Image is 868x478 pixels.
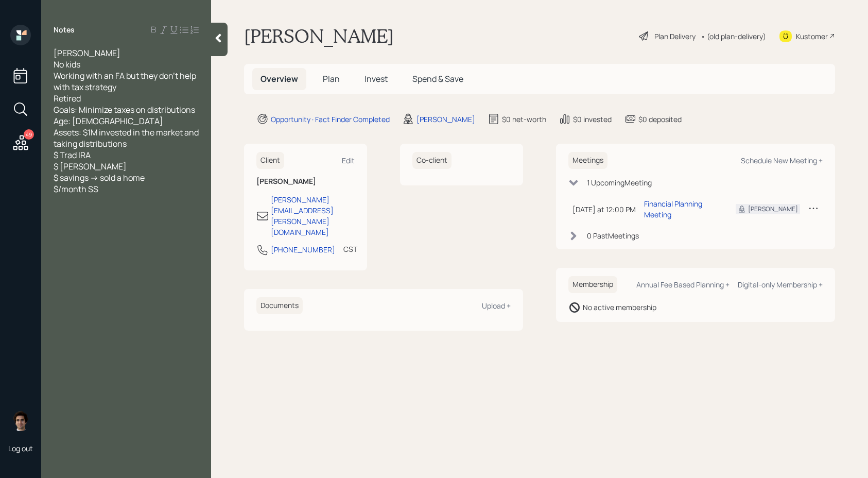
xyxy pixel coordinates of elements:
span: Spend & Save [412,73,463,84]
div: Edit [342,156,355,165]
div: Opportunity · Fact Finder Completed [271,114,390,125]
div: [PHONE_NUMBER] [271,244,335,255]
h1: [PERSON_NAME] [244,25,394,47]
div: Financial Planning Meeting [644,198,719,220]
span: Plan [323,73,340,84]
div: [PERSON_NAME][EMAIL_ADDRESS][PERSON_NAME][DOMAIN_NAME] [271,194,355,237]
div: [PERSON_NAME] [416,114,475,125]
div: 0 Past Meeting s [587,230,639,241]
div: $0 invested [573,114,612,125]
div: Log out [8,443,33,453]
div: • (old plan-delivery) [701,31,766,42]
img: harrison-schaefer-headshot-2.png [10,411,31,431]
h6: Meetings [568,152,607,169]
div: No active membership [583,302,656,313]
div: Schedule New Meeting + [741,156,823,165]
label: Notes [54,25,75,35]
span: Overview [261,73,298,84]
div: $0 deposited [638,114,682,125]
h6: [PERSON_NAME] [256,177,355,186]
div: $0 net-worth [502,114,546,125]
h6: Documents [256,297,303,314]
span: [PERSON_NAME] No kids Working with an FA but they don't help with tax strategy Retired Goals: Min... [54,47,200,195]
div: 49 [24,129,34,140]
h6: Membership [568,276,617,293]
div: Annual Fee Based Planning + [636,280,730,289]
div: [DATE] at 12:00 PM [572,204,636,215]
div: Digital-only Membership + [738,280,823,289]
h6: Co-client [412,152,452,169]
div: 1 Upcoming Meeting [587,177,652,188]
div: [PERSON_NAME] [748,204,798,214]
h6: Client [256,152,284,169]
div: CST [343,244,357,254]
span: Invest [364,73,388,84]
div: Kustomer [796,31,828,42]
div: Plan Delivery [654,31,696,42]
div: Upload + [482,301,511,311]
